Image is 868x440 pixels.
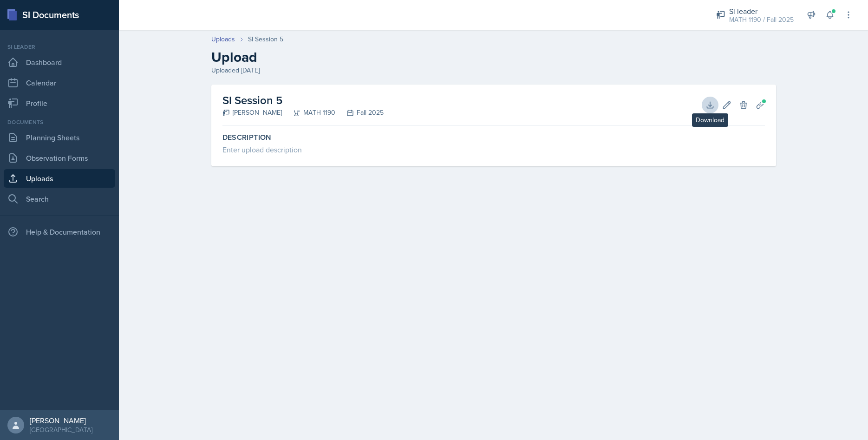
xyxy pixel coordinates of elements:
div: MATH 1190 [282,108,335,118]
div: SI Session 5 [248,34,283,44]
div: Si leader [4,43,115,51]
a: Search [4,190,115,208]
a: Planning Sheets [4,128,115,147]
div: Enter upload description [222,144,765,155]
div: Uploaded [DATE] [211,66,776,75]
div: [GEOGRAPHIC_DATA] [30,425,92,434]
div: Si leader [729,6,794,17]
a: Dashboard [4,53,115,72]
h2: SI Session 5 [222,92,384,109]
a: Observation Forms [4,149,115,167]
button: Download [702,97,718,113]
a: Calendar [4,73,115,92]
div: [PERSON_NAME] [30,416,92,425]
h2: Upload [211,49,776,66]
label: Description [222,133,765,142]
div: Documents [4,118,115,126]
div: Help & Documentation [4,223,115,241]
a: Uploads [211,34,235,44]
a: Uploads [4,169,115,188]
div: MATH 1190 / Fall 2025 [729,15,794,25]
div: Fall 2025 [335,108,384,118]
div: [PERSON_NAME] [222,108,282,118]
a: Profile [4,94,115,112]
